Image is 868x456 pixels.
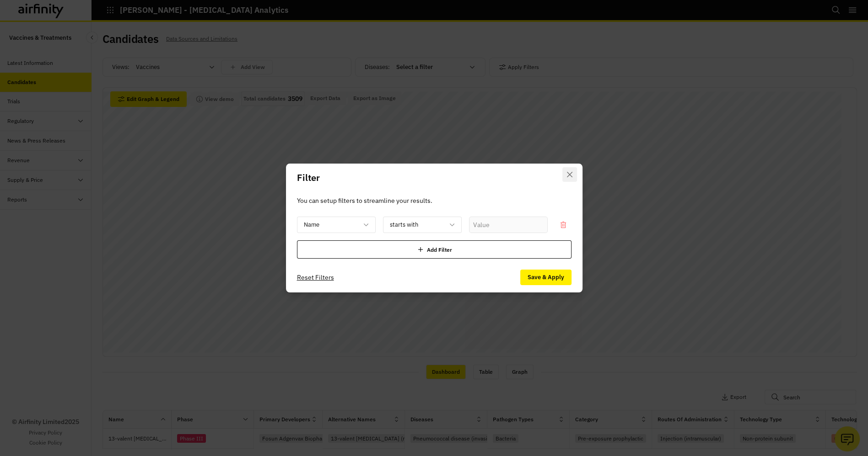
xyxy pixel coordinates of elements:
button: Save & Apply [520,270,571,285]
p: You can setup filters to streamline your results. [297,196,571,206]
input: Value [469,217,548,233]
button: Close [562,167,577,182]
div: Add Filter [297,240,571,259]
header: Filter [286,164,582,192]
button: Reset Filters [297,270,334,285]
